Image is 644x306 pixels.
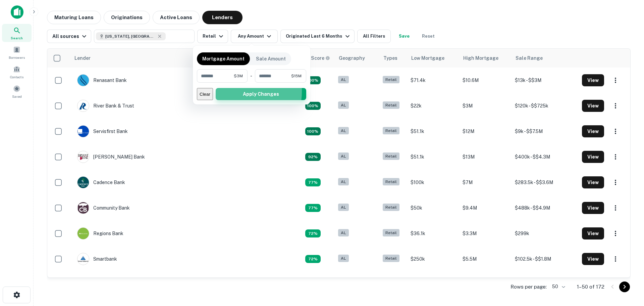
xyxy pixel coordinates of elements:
[197,88,213,100] button: Clear
[256,55,286,62] p: Sale Amount
[234,73,243,79] span: $3M
[202,55,245,62] p: Mortgage Amount
[216,88,306,100] button: Apply Changes
[291,73,302,79] span: $15M
[610,252,644,285] iframe: Chat Widget
[250,69,252,83] div: -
